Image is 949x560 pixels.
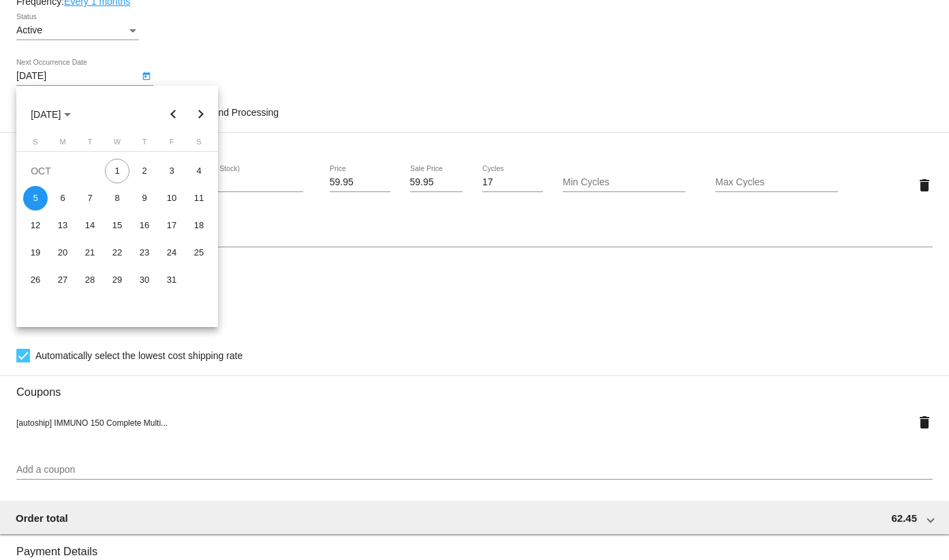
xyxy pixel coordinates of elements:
[104,138,131,151] th: Wednesday
[49,239,76,266] td: October 20, 2025
[187,159,211,183] div: 4
[105,268,129,292] div: 29
[22,185,49,212] td: October 5, 2025
[49,185,76,212] td: October 6, 2025
[104,157,131,185] td: October 1, 2025
[159,159,184,183] div: 3
[131,157,158,185] td: October 2, 2025
[50,268,75,292] div: 27
[76,239,104,266] td: October 21, 2025
[50,186,75,211] div: 6
[158,239,185,266] td: October 24, 2025
[132,268,157,292] div: 30
[159,213,184,238] div: 17
[76,185,104,212] td: October 7, 2025
[158,138,185,151] th: Friday
[76,212,104,239] td: October 14, 2025
[159,186,184,211] div: 10
[22,157,104,185] td: OCT
[132,240,157,265] div: 23
[76,138,104,151] th: Tuesday
[22,138,49,151] th: Sunday
[78,213,102,238] div: 14
[159,240,184,265] div: 24
[50,213,75,238] div: 13
[104,185,131,212] td: October 8, 2025
[158,185,185,212] td: October 10, 2025
[105,186,129,211] div: 8
[78,240,102,265] div: 21
[20,101,82,128] button: Choose month and year
[185,138,213,151] th: Saturday
[132,159,157,183] div: 2
[23,268,48,292] div: 26
[105,159,129,183] div: 1
[104,212,131,239] td: October 15, 2025
[131,266,158,294] td: October 30, 2025
[158,212,185,239] td: October 17, 2025
[31,109,71,120] span: [DATE]
[78,268,102,292] div: 28
[50,240,75,265] div: 20
[49,266,76,294] td: October 27, 2025
[22,212,49,239] td: October 12, 2025
[23,213,48,238] div: 12
[187,240,211,265] div: 25
[185,239,213,266] td: October 25, 2025
[131,138,158,151] th: Thursday
[185,212,213,239] td: October 18, 2025
[78,186,102,211] div: 7
[104,239,131,266] td: October 22, 2025
[49,138,76,151] th: Monday
[160,101,187,128] button: Previous month
[187,213,211,238] div: 18
[158,266,185,294] td: October 31, 2025
[158,157,185,185] td: October 3, 2025
[131,185,158,212] td: October 9, 2025
[132,186,157,211] div: 9
[22,239,49,266] td: October 19, 2025
[105,240,129,265] div: 22
[187,186,211,211] div: 11
[22,266,49,294] td: October 26, 2025
[76,266,104,294] td: October 28, 2025
[104,266,131,294] td: October 29, 2025
[49,212,76,239] td: October 13, 2025
[105,213,129,238] div: 15
[131,212,158,239] td: October 16, 2025
[23,186,48,211] div: 5
[187,101,215,128] button: Next month
[132,213,157,238] div: 16
[131,239,158,266] td: October 23, 2025
[23,240,48,265] div: 19
[185,157,213,185] td: October 4, 2025
[185,185,213,212] td: October 11, 2025
[159,268,184,292] div: 31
